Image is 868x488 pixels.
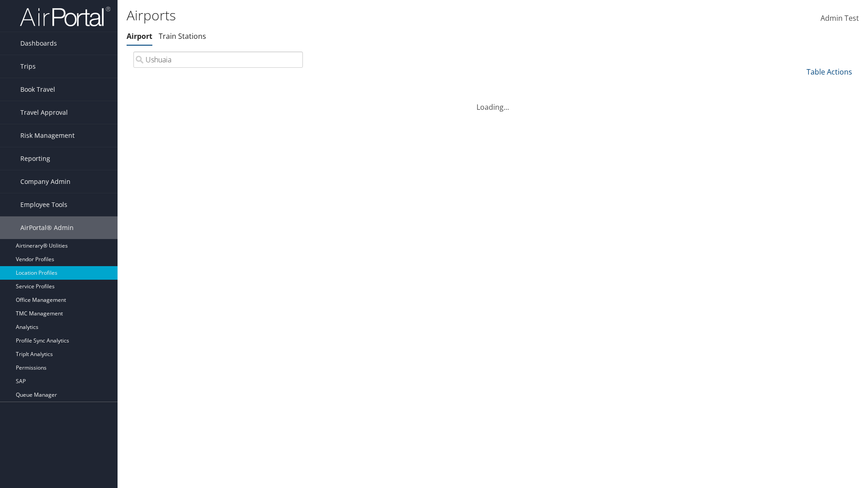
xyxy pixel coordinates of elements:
[133,52,303,68] input: Search
[127,91,859,113] div: Loading...
[821,5,859,33] a: Admin Test
[20,101,68,124] span: Travel Approval
[20,78,55,101] span: Book Travel
[20,32,57,55] span: Dashboards
[20,216,74,239] span: AirPortal® Admin
[20,193,67,216] span: Employee Tools
[821,13,859,23] span: Admin Test
[20,6,110,27] img: airportal-logo.png
[159,31,206,41] a: Train Stations
[20,170,71,193] span: Company Admin
[127,31,152,41] a: Airport
[807,67,852,77] a: Table Actions
[20,147,50,170] span: Reporting
[127,6,615,25] h1: Airports
[20,124,75,147] span: Risk Management
[20,55,36,78] span: Trips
